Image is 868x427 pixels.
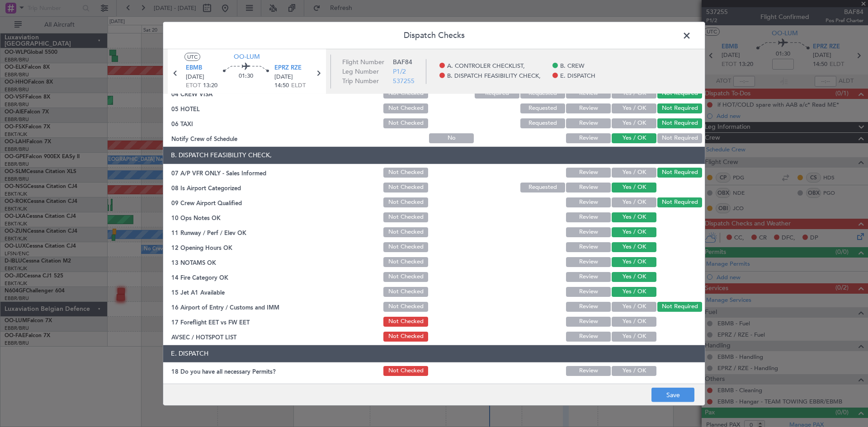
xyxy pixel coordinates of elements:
button: Not Required [657,168,702,178]
header: Dispatch Checks [163,22,705,49]
button: Not Required [657,302,702,312]
button: Not Required [657,133,702,143]
button: Not Required [657,197,702,207]
button: Not Required [657,103,702,113]
button: Not Required [657,118,702,128]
